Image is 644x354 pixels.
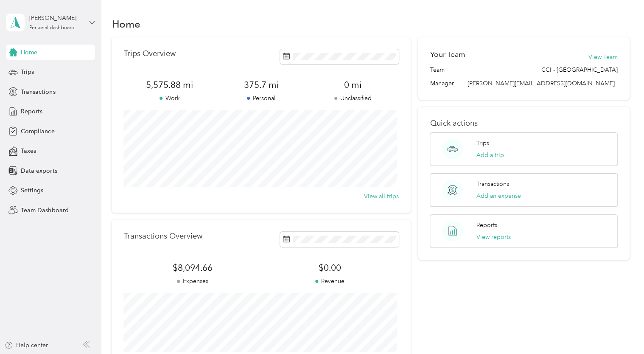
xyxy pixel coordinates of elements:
[21,107,42,116] span: Reports
[29,25,75,31] div: Personal dashboard
[430,119,617,128] p: Quick actions
[307,94,399,103] p: Unclassified
[216,79,307,91] span: 375.7 mi
[21,48,37,57] span: Home
[123,232,202,241] p: Transactions Overview
[541,65,618,74] span: CCI - [GEOGRAPHIC_DATA]
[476,180,509,188] p: Transactions
[476,139,489,148] p: Trips
[5,341,48,350] button: Help center
[123,262,261,274] span: $8,094.66
[123,79,215,91] span: 5,575.88 mi
[307,79,399,91] span: 0 mi
[596,306,644,354] iframe: Everlance-gr Chat Button Frame
[123,94,215,103] p: Work
[21,186,43,195] span: Settings
[261,262,399,274] span: $0.00
[476,191,521,200] button: Add an expense
[123,277,261,286] p: Expenses
[21,127,54,136] span: Compliance
[430,65,444,74] span: Team
[21,146,36,155] span: Taxes
[21,67,34,76] span: Trips
[468,80,615,87] span: [PERSON_NAME][EMAIL_ADDRESS][DOMAIN_NAME]
[588,53,618,62] button: View Team
[123,49,175,58] p: Trips Overview
[364,192,399,201] button: View all trips
[476,233,511,242] button: View reports
[476,151,504,160] button: Add a trip
[112,20,140,28] h1: Home
[21,87,55,96] span: Transactions
[430,79,454,88] span: Manager
[216,94,307,103] p: Personal
[261,277,399,286] p: Revenue
[476,221,497,230] p: Reports
[21,206,68,215] span: Team Dashboard
[21,166,57,175] span: Data exports
[29,14,82,22] div: [PERSON_NAME]
[430,49,465,60] h2: Your Team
